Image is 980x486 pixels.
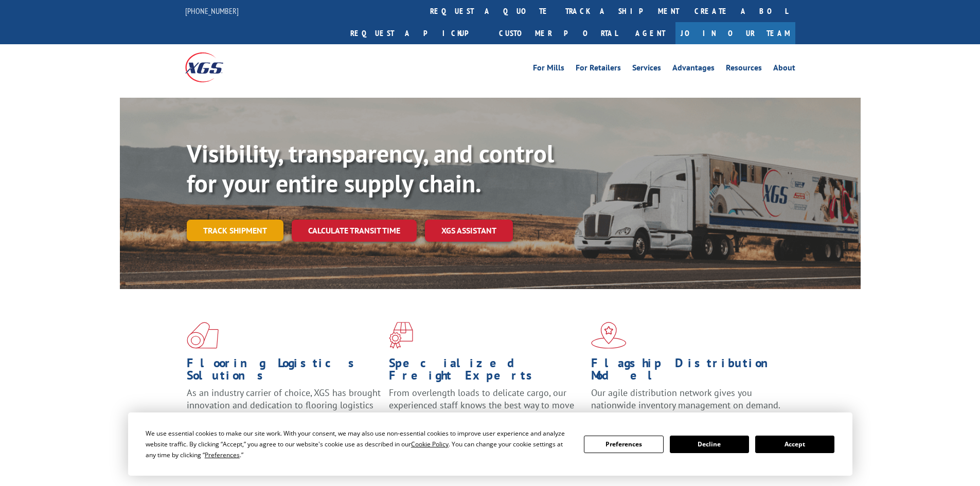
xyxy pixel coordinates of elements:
a: Resources [726,64,762,75]
img: xgs-icon-total-supply-chain-intelligence-red [187,322,219,349]
a: Advantages [672,64,715,75]
span: Our agile distribution network gives you nationwide inventory management on demand. [591,387,780,411]
a: [PHONE_NUMBER] [185,6,239,16]
a: For Retailers [576,64,621,75]
h1: Specialized Freight Experts [389,357,583,387]
a: Services [632,64,661,75]
a: Join Our Team [675,22,795,44]
button: Preferences [584,436,663,453]
div: We use essential cookies to make our site work. With your consent, we may also use non-essential ... [146,428,572,460]
span: As an industry carrier of choice, XGS has brought innovation and dedication to flooring logistics... [187,387,381,423]
p: From overlength loads to delicate cargo, our experienced staff knows the best way to move your fr... [389,387,583,433]
a: Calculate transit time [292,220,417,242]
a: Request a pickup [343,22,491,44]
button: Accept [755,436,834,453]
img: xgs-icon-focused-on-flooring-red [389,322,413,349]
a: Customer Portal [491,22,625,44]
a: XGS ASSISTANT [425,220,513,242]
div: Cookie Consent Prompt [128,412,852,476]
span: Preferences [205,451,240,459]
a: For Mills [533,64,564,75]
button: Decline [670,436,749,453]
span: Cookie Policy [411,440,449,448]
h1: Flooring Logistics Solutions [187,357,381,387]
a: Track shipment [187,220,283,241]
b: Visibility, transparency, and control for your entire supply chain. [187,137,554,199]
a: Agent [625,22,675,44]
img: xgs-icon-flagship-distribution-model-red [591,322,627,349]
a: About [773,64,795,75]
h1: Flagship Distribution Model [591,357,786,387]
